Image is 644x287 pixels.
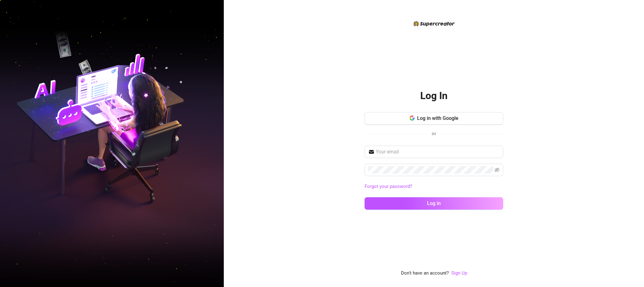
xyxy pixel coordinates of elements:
[365,183,503,190] a: Forgot your password?
[365,184,412,189] a: Forgot your password?
[365,112,503,125] button: Log in with Google
[451,270,467,277] a: Sign Up
[494,167,499,172] span: eye-invisible
[427,200,441,206] span: Log in
[420,89,448,102] h2: Log In
[417,115,458,121] span: Log in with Google
[432,131,436,136] span: or
[365,197,503,210] button: Log in
[451,270,467,276] a: Sign Up
[413,21,455,26] img: logo-BBDzfeDw.svg
[376,148,499,156] input: Your email
[401,270,449,277] span: Don't have an account?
